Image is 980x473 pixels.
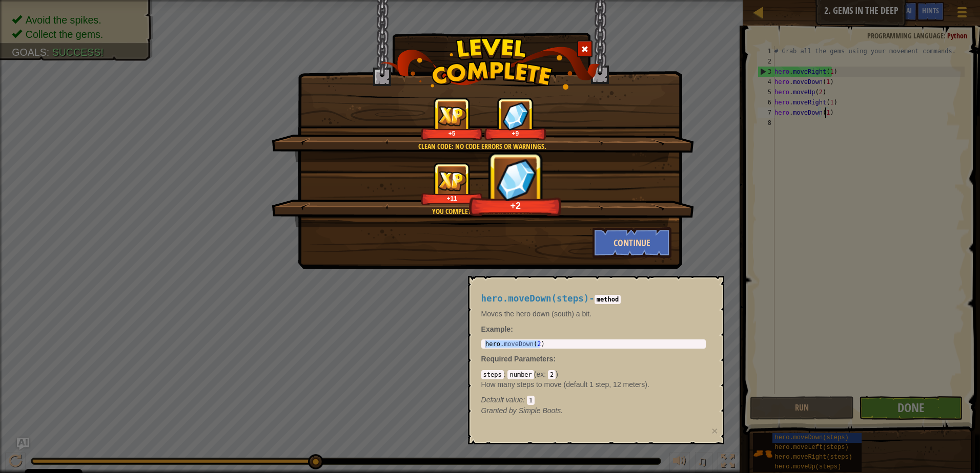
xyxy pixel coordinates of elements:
[504,370,508,378] span: :
[481,379,706,390] p: How many steps to move (default 1 step, 12 meters).
[472,200,559,211] div: +2
[481,406,519,415] span: Granted by
[486,130,544,137] div: +9
[481,396,523,404] span: Default value
[320,206,644,217] div: You completed Gems in the Deep.
[380,38,600,90] img: level_complete.png
[481,406,563,415] em: Simple Boots.
[491,154,541,205] img: reward_icon_gems.png
[481,309,706,319] p: Moves the hero down (south) a bit.
[711,425,718,436] button: ×
[481,293,589,304] span: hero.moveDown(steps)
[536,370,544,378] span: ex
[523,396,527,404] span: :
[527,396,535,405] code: 1
[507,370,534,379] code: number
[320,141,644,152] div: Clean code: no code errors or warnings.
[481,369,706,405] div: ( )
[595,295,621,304] code: method
[481,294,706,304] h4: -
[553,355,556,363] span: :
[481,325,513,333] strong: :
[438,171,466,191] img: reward_icon_xp.png
[438,106,466,126] img: reward_icon_xp.png
[544,370,548,378] span: :
[423,195,481,202] div: +11
[423,130,481,137] div: +5
[593,227,672,258] button: Continue
[481,370,504,379] code: steps
[481,355,554,363] span: Required Parameters
[548,370,556,379] code: 2
[502,102,529,130] img: reward_icon_gems.png
[481,325,511,333] span: Example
